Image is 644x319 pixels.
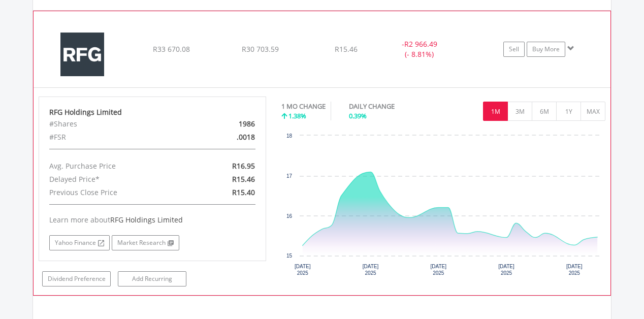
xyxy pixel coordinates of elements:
[430,264,446,276] text: [DATE] 2025
[42,271,111,286] a: Dividend Preference
[112,235,179,250] a: Market Research
[286,213,292,219] text: 16
[49,235,110,250] a: Yahoo Finance
[335,44,358,54] span: R15.46
[153,44,190,54] span: R33 670.08
[349,102,430,111] div: DAILY CHANGE
[295,264,311,276] text: [DATE] 2025
[286,173,292,179] text: 17
[281,131,605,283] svg: Interactive chart
[404,39,437,49] span: R2 966.49
[39,24,126,85] img: EQU.ZA.RFG.png
[349,111,367,120] span: 0.39%
[189,131,263,144] div: .0018
[498,264,514,276] text: [DATE] 2025
[118,271,186,286] a: Add Recurring
[42,131,189,144] div: #FSR
[281,131,606,283] div: Chart. Highcharts interactive chart.
[189,117,263,131] div: 1986
[507,102,532,121] button: 3M
[281,102,326,111] div: 1 MO CHANGE
[232,174,255,184] span: R15.46
[49,107,255,117] div: RFG Holdings Limited
[532,102,557,121] button: 6M
[288,111,306,120] span: 1.38%
[110,215,183,225] span: RFG Holdings Limited
[503,42,525,57] a: Sell
[286,253,292,259] text: 15
[556,102,581,121] button: 1Y
[232,187,255,197] span: R15.40
[49,215,255,225] div: Learn more about
[42,160,189,173] div: Avg. Purchase Price
[581,102,605,121] button: MAX
[42,117,189,131] div: #Shares
[242,44,279,54] span: R30 703.59
[286,133,292,139] text: 18
[483,102,508,121] button: 1M
[42,173,189,186] div: Delayed Price*
[566,264,583,276] text: [DATE] 2025
[232,161,255,171] span: R16.95
[362,264,378,276] text: [DATE] 2025
[42,186,189,199] div: Previous Close Price
[527,42,565,57] a: Buy More
[381,39,458,59] div: - (- 8.81%)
